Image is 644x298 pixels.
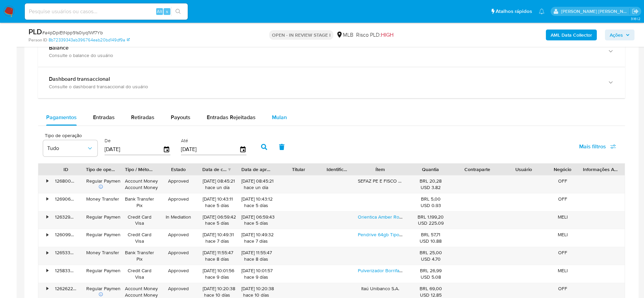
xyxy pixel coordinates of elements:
[546,30,597,40] button: AML Data Collector
[539,8,545,14] a: Notificações
[605,30,634,40] button: Ações
[551,30,592,40] b: AML Data Collector
[496,8,532,15] span: Atalhos rápidos
[166,8,168,15] span: s
[561,8,630,15] p: lucas.santiago@mercadolivre.com
[381,31,393,39] span: HIGH
[610,30,623,40] span: Ações
[632,8,639,15] a: Sair
[42,29,103,36] span: # a4pDpiEtNpp91s0iyq1Wf7Yb
[157,8,162,15] span: Alt
[336,31,353,39] div: MLB
[356,31,393,39] span: Risco PLD:
[29,26,42,37] b: PLD
[171,7,185,16] button: search-icon
[631,16,641,21] span: 3.161.2
[49,37,130,43] a: 8b72339343ab396764eab20bd149df9a
[269,30,333,40] p: OPEN - IN REVIEW STAGE I
[25,7,188,16] input: Pesquise usuários ou casos...
[29,37,47,43] b: Person ID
